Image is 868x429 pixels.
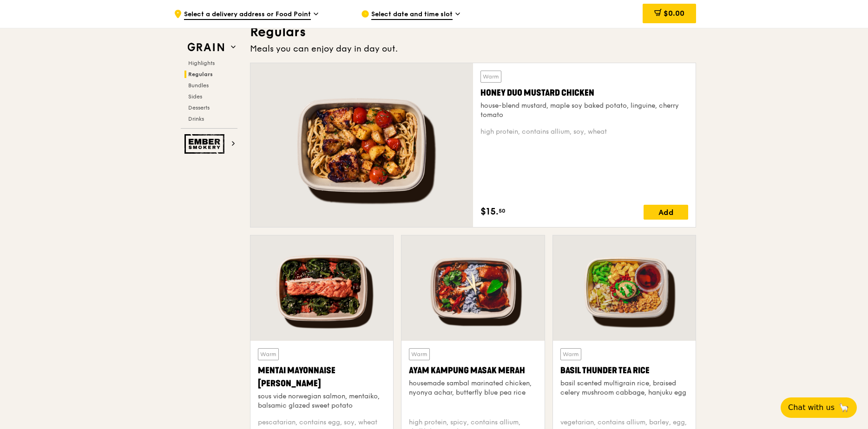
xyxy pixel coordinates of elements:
[188,60,215,66] span: Highlights
[258,392,386,410] div: sous vide norwegian salmon, mentaiko, balsamic glazed sweet potato
[188,71,213,78] span: Regulars
[664,9,684,18] span: $0.00
[480,205,499,219] span: $15.
[250,42,696,55] div: Meals you can enjoy day in day out.
[838,402,849,413] span: 🦙
[250,24,696,40] h3: Regulars
[371,10,453,20] span: Select date and time slot
[188,82,209,89] span: Bundles
[560,364,688,377] div: Basil Thunder Tea Rice
[560,348,581,360] div: Warm
[409,379,537,397] div: housemade sambal marinated chicken, nyonya achar, butterfly blue pea rice
[560,379,688,397] div: basil scented multigrain rice, braised celery mushroom cabbage, hanjuku egg
[788,402,835,413] span: Chat with us
[409,364,537,377] div: Ayam Kampung Masak Merah
[184,39,227,56] img: Grain web logo
[480,127,688,136] div: high protein, contains allium, soy, wheat
[409,348,430,360] div: Warm
[499,207,506,214] span: 50
[188,116,204,122] span: Drinks
[188,104,210,111] span: Desserts
[480,71,501,83] div: Warm
[184,10,311,20] span: Select a delivery address or Food Point
[644,205,688,220] div: Add
[781,397,857,418] button: Chat with us🦙
[480,86,688,99] div: Honey Duo Mustard Chicken
[184,134,227,154] img: Ember Smokery web logo
[188,93,202,100] span: Sides
[258,364,386,390] div: Mentai Mayonnaise [PERSON_NAME]
[258,348,279,360] div: Warm
[480,101,688,120] div: house-blend mustard, maple soy baked potato, linguine, cherry tomato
